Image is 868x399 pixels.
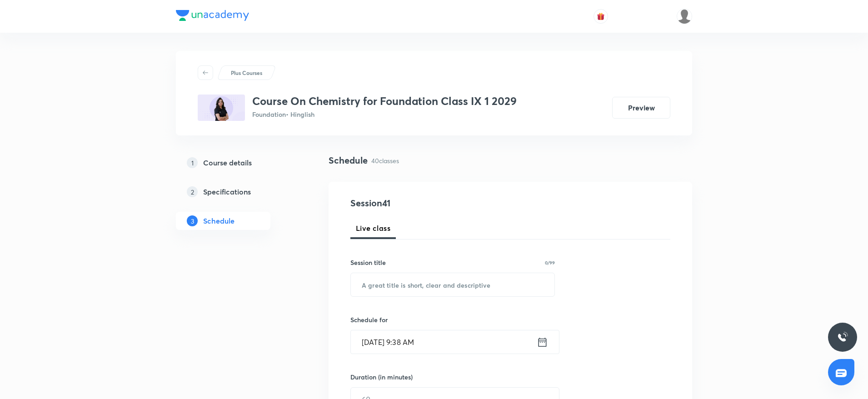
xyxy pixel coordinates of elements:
[837,332,848,343] img: ttu
[252,95,517,108] h3: Course On Chemistry for Foundation Class IX 1 2029
[203,215,234,226] h5: Schedule
[187,186,198,197] p: 2
[350,315,555,324] h6: Schedule for
[176,154,299,172] a: 1Course details
[176,10,249,23] a: Company Logo
[187,157,198,168] p: 1
[350,196,516,210] h4: Session 41
[371,156,399,165] p: 40 classes
[351,273,554,296] input: A great title is short, clear and descriptive
[597,12,605,20] img: avatar
[198,95,245,121] img: 1E8BC0A7-415F-4DE9-B04F-A5D7F3798C7D_plus.png
[594,9,608,24] button: avatar
[612,97,670,119] button: Preview
[350,372,413,382] h6: Duration (in minutes)
[329,154,368,167] h4: Schedule
[231,69,262,77] p: Plus Courses
[350,258,386,267] h6: Session title
[203,186,251,197] h5: Specifications
[677,9,692,24] img: Shivank
[176,10,249,21] img: Company Logo
[176,183,299,201] a: 2Specifications
[252,110,517,119] p: Foundation • Hinglish
[356,223,390,234] span: Live class
[203,157,252,168] h5: Course details
[545,260,555,265] p: 0/99
[187,215,198,226] p: 3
